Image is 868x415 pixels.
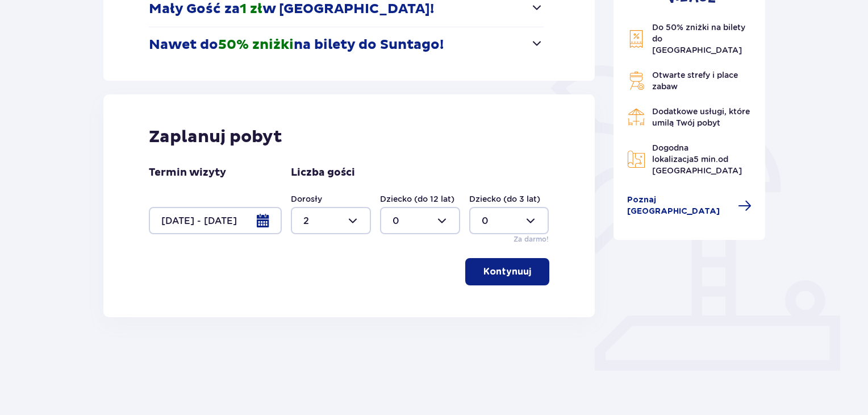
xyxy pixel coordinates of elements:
span: Otwarte strefy i place zabaw [652,70,738,91]
p: Zaplanuj pobyt [149,126,282,148]
p: Termin wizyty [149,166,226,180]
span: Dodatkowe usługi, które umilą Twój pobyt [652,107,750,127]
label: Dziecko (do 3 lat) [469,193,540,205]
span: Dogodna lokalizacja od [GEOGRAPHIC_DATA] [652,143,742,175]
label: Dziecko (do 12 lat) [380,193,454,205]
p: Liczba gości [291,166,355,180]
p: Za darmo! [514,234,549,244]
img: Map Icon [627,150,645,168]
img: Grill Icon [627,72,645,90]
span: 1 zł [240,1,262,18]
p: Nawet do na bilety do Suntago! [149,36,444,53]
span: Do 50% zniżki na bilety do [GEOGRAPHIC_DATA] [652,23,745,55]
button: Kontynuuj [465,258,549,285]
a: Poznaj [GEOGRAPHIC_DATA] [627,194,752,217]
span: 50% zniżki [218,36,294,53]
p: Mały Gość za w [GEOGRAPHIC_DATA]! [149,1,434,18]
label: Dorosły [291,193,322,205]
button: Nawet do50% zniżkina bilety do Suntago! [149,27,544,63]
span: Poznaj [GEOGRAPHIC_DATA] [627,194,732,217]
img: Discount Icon [627,30,645,48]
img: Restaurant Icon [627,108,645,126]
span: 5 min. [694,155,718,164]
p: Kontynuuj [483,265,531,278]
